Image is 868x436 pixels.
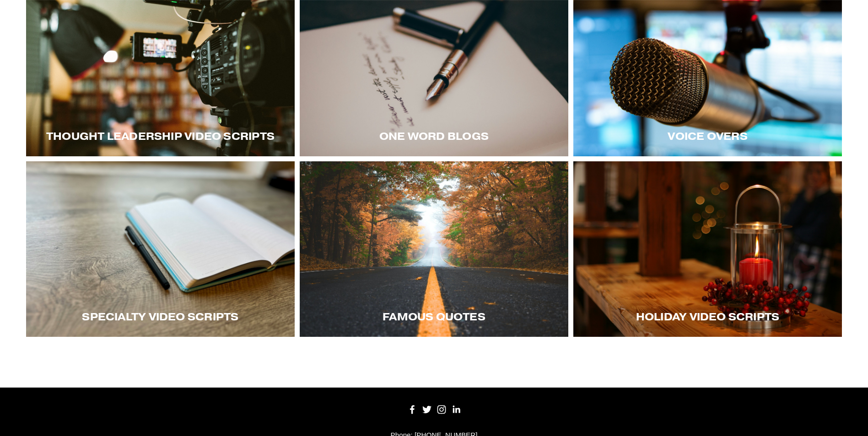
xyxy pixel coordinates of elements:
[636,310,780,323] span: Holiday Video Scripts
[422,405,431,414] a: Twitter
[46,130,275,143] span: Thought LEadership Video Scripts
[452,405,461,414] a: LinkedIn
[82,310,238,323] span: Specialty Video Scripts
[408,405,417,414] a: Facebook
[437,405,446,414] a: Instagram
[379,130,489,143] span: One word blogs
[383,310,485,323] span: Famous Quotes
[668,130,747,143] span: Voice Overs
